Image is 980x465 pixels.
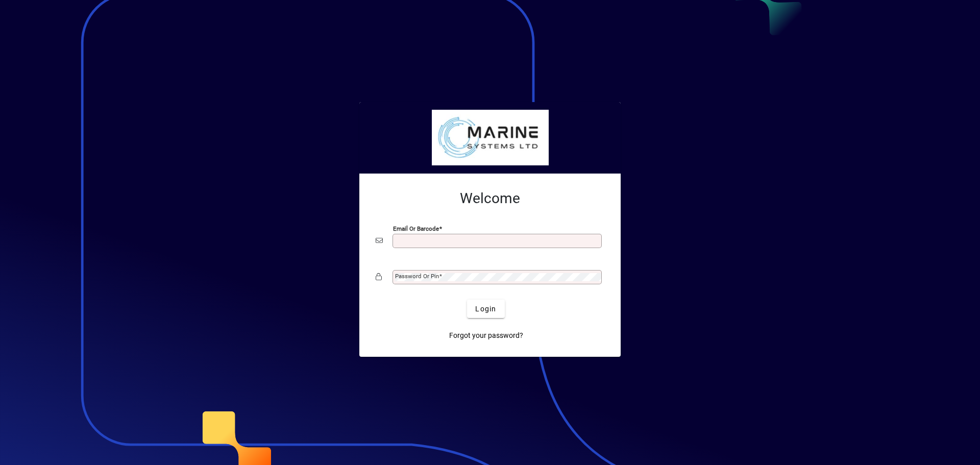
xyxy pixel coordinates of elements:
button: Login [467,300,504,318]
mat-label: Email or Barcode [393,225,439,232]
span: Forgot your password? [449,330,523,341]
a: Forgot your password? [445,326,527,345]
mat-label: Password or Pin [395,273,439,280]
span: Login [475,304,496,314]
h2: Welcome [376,190,604,207]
